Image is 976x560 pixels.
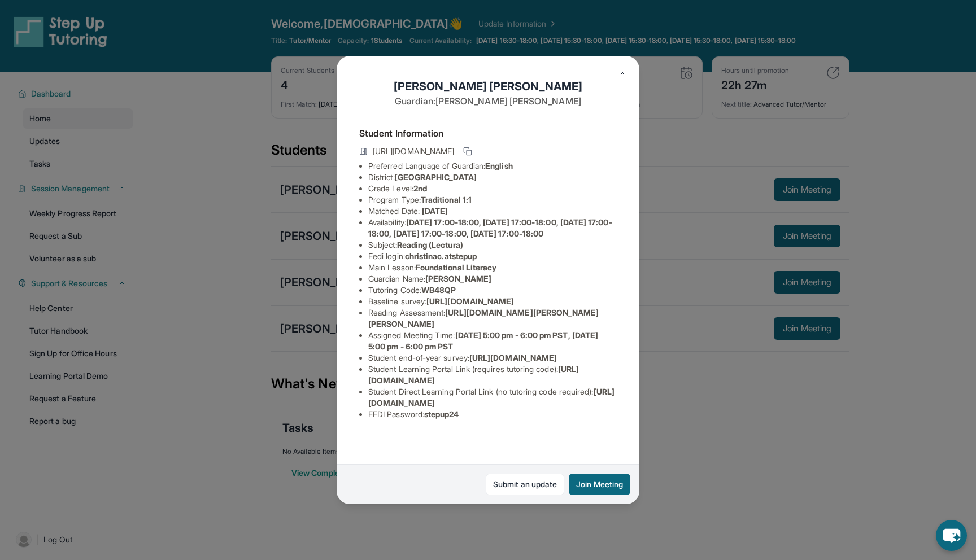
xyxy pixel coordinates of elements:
[461,145,474,158] button: Copy link
[368,172,617,183] li: District:
[368,251,617,262] li: Eedi login :
[395,172,477,182] span: [GEOGRAPHIC_DATA]
[424,409,459,419] span: stepup24
[422,206,448,216] span: [DATE]
[368,205,617,217] li: Matched Date:
[359,126,617,140] h4: Student Information
[368,262,617,273] li: Main Lesson :
[426,296,514,306] span: [URL][DOMAIN_NAME]
[368,183,617,194] li: Grade Level:
[416,262,496,272] span: Foundational Literacy
[569,474,630,495] button: Join Meeting
[368,285,617,296] li: Tutoring Code :
[368,307,617,330] li: Reading Assessment :
[368,308,599,329] span: [URL][DOMAIN_NAME][PERSON_NAME][PERSON_NAME]
[359,94,617,108] p: Guardian: [PERSON_NAME] [PERSON_NAME]
[368,160,617,172] li: Preferred Language of Guardian:
[368,273,617,285] li: Guardian Name :
[368,386,617,409] li: Student Direct Learning Portal Link (no tutoring code required) :
[368,217,612,238] span: [DATE] 17:00-18:00, [DATE] 17:00-18:00, [DATE] 17:00-18:00, [DATE] 17:00-18:00, [DATE] 17:00-18:00
[368,409,617,420] li: EEDI Password :
[368,364,617,386] li: Student Learning Portal Link (requires tutoring code) :
[425,274,491,283] span: [PERSON_NAME]
[368,296,617,307] li: Baseline survey :
[469,353,557,362] span: [URL][DOMAIN_NAME]
[368,239,617,251] li: Subject :
[368,330,598,351] span: [DATE] 5:00 pm - 6:00 pm PST, [DATE] 5:00 pm - 6:00 pm PST
[397,240,463,250] span: Reading (Lectura)
[618,68,627,77] img: Close Icon
[368,330,617,352] li: Assigned Meeting Time :
[359,78,617,94] h1: [PERSON_NAME] [PERSON_NAME]
[421,195,472,204] span: Traditional 1:1
[421,285,456,295] span: WB48QP
[936,520,967,551] button: chat-button
[368,194,617,205] li: Program Type:
[405,251,477,261] span: christinac.atstepup
[486,474,564,495] a: Submit an update
[368,352,617,364] li: Student end-of-year survey :
[373,146,454,157] span: [URL][DOMAIN_NAME]
[413,183,427,193] span: 2nd
[368,217,617,239] li: Availability:
[485,161,513,170] span: English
